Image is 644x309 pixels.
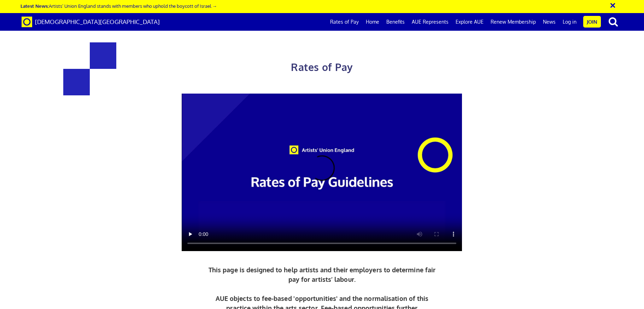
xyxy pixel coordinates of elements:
a: Home [362,13,383,31]
span: Rates of Pay [291,61,353,73]
button: search [602,14,624,29]
a: Rates of Pay [327,13,362,31]
a: Log in [559,13,580,31]
a: News [539,13,559,31]
strong: Latest News: [21,3,49,9]
span: [DEMOGRAPHIC_DATA][GEOGRAPHIC_DATA] [35,18,160,25]
a: Latest News:Artists’ Union England stands with members who uphold the boycott of Israel → [21,3,217,9]
a: Renew Membership [487,13,539,31]
a: AUE Represents [408,13,452,31]
a: Join [583,16,601,28]
a: Benefits [383,13,408,31]
a: Explore AUE [452,13,487,31]
a: Brand [DEMOGRAPHIC_DATA][GEOGRAPHIC_DATA] [16,13,165,31]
